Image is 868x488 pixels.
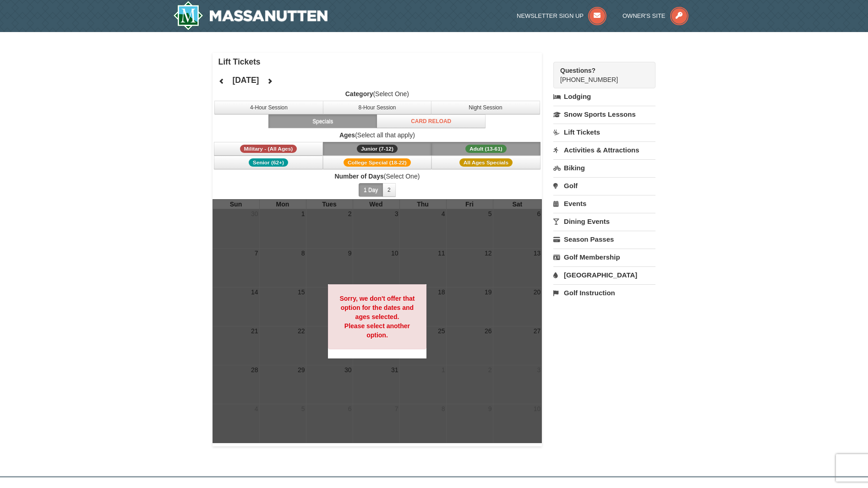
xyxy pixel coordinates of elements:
span: All Ages Specials [459,158,513,167]
a: Snow Sports Lessons [553,106,655,123]
a: Golf Instruction [553,284,655,301]
strong: Ages [339,131,355,139]
a: Newsletter Sign Up [517,12,606,19]
a: Events [553,195,655,212]
a: Dining Events [553,213,655,230]
span: Senior (62+) [249,158,288,167]
span: Adult (13-61) [465,145,507,153]
button: Senior (62+) [214,156,323,169]
label: (Select all that apply) [213,130,542,140]
h4: [DATE] [232,76,259,85]
button: Card Reload [377,114,486,128]
label: (Select One) [213,172,542,181]
a: Season Passes [553,231,655,248]
span: [PHONE_NUMBER] [560,66,639,83]
span: Military - (All Ages) [240,145,297,153]
a: Biking [553,159,655,176]
button: 1 Day [359,183,383,197]
button: Military - (All Ages) [214,142,323,156]
img: Massanutten Resort Logo [173,1,328,30]
label: (Select One) [213,89,542,98]
a: Massanutten Resort [173,1,328,30]
a: Owner's Site [622,12,688,19]
button: 2 [382,183,396,197]
span: College Special (18-22) [344,158,411,167]
button: Specials [268,114,377,128]
strong: Sorry, we don't offer that option for the dates and ages selected. Please select another option. [339,295,415,339]
a: [GEOGRAPHIC_DATA] [553,266,655,283]
button: Adult (13-61) [431,142,540,156]
a: Activities & Attractions [553,141,655,158]
h4: Lift Tickets [218,57,542,66]
strong: Questions? [560,67,595,74]
button: All Ages Specials [431,156,540,169]
a: Golf [553,177,655,194]
span: Newsletter Sign Up [517,12,584,19]
button: Night Session [431,101,540,114]
a: Lift Tickets [553,124,655,141]
button: 8-Hour Session [323,101,432,114]
button: 4-Hour Session [214,101,323,114]
span: Junior (7-12) [357,145,398,153]
a: Lodging [553,88,655,105]
button: Junior (7-12) [323,142,432,156]
a: Golf Membership [553,249,655,266]
strong: Number of Days [334,173,383,180]
span: Owner's Site [622,12,666,19]
strong: Category [345,90,373,98]
button: College Special (18-22) [323,156,432,169]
